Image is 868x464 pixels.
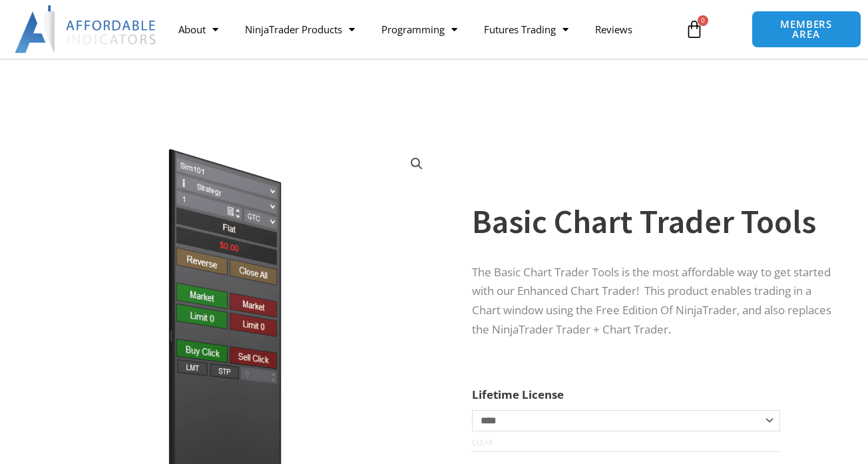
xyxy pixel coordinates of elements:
a: Futures Trading [471,14,582,45]
label: Lifetime License [472,387,564,402]
a: About [165,14,232,45]
nav: Menu [165,14,678,45]
a: Reviews [582,14,646,45]
a: Clear options [472,438,493,447]
a: View full-screen image gallery [405,152,429,176]
a: Programming [368,14,471,45]
a: MEMBERS AREA [752,11,861,48]
span: 0 [698,15,708,26]
img: LogoAI | Affordable Indicators – NinjaTrader [15,5,158,53]
a: 0 [665,10,724,49]
p: The Basic Chart Trader Tools is the most affordable way to get started with our Enhanced Chart Tr... [472,263,835,340]
span: MEMBERS AREA [765,19,847,39]
h1: Basic Chart Trader Tools [472,198,835,245]
a: NinjaTrader Products [232,14,368,45]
